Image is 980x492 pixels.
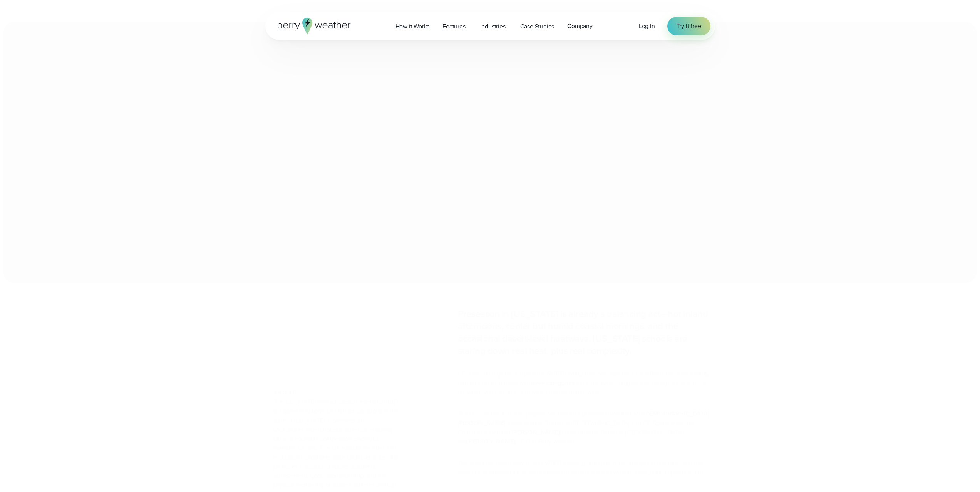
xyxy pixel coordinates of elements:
span: How it Works [395,22,430,31]
a: Try it free [667,17,710,35]
span: Log in [639,22,655,30]
a: How it Works [389,18,436,34]
span: Case Studies [520,22,554,31]
span: Company [567,22,593,31]
span: Features [442,22,465,31]
span: Try it free [677,22,701,31]
a: Case Studies [514,18,561,34]
span: Industries [480,22,506,31]
a: Log in [639,22,655,31]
